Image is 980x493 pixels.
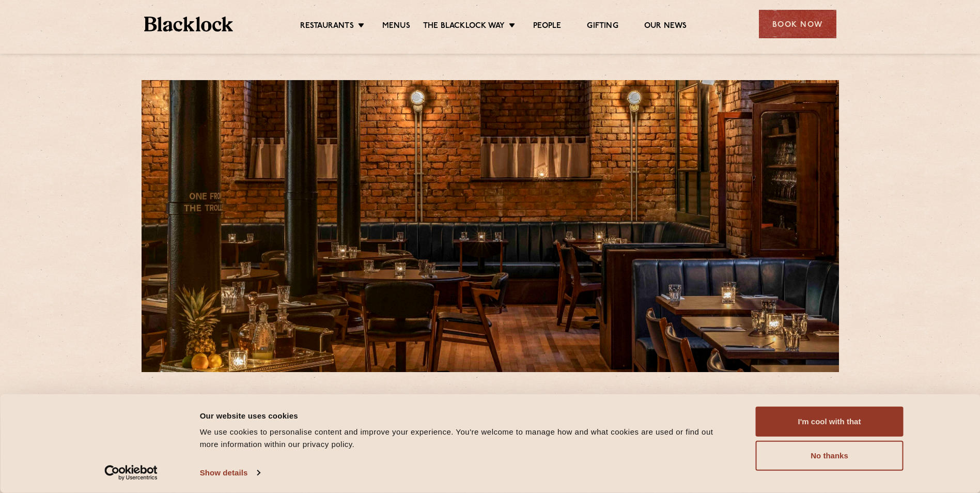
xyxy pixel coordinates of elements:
div: Our website uses cookies [200,409,733,422]
a: Show details [200,465,260,481]
button: No thanks [756,441,904,471]
div: We use cookies to personalise content and improve your experience. You're welcome to manage how a... [200,426,733,451]
a: Menus [382,21,410,33]
a: The Blacklock Way [423,21,505,33]
a: Usercentrics Cookiebot - opens in a new window [86,465,176,481]
button: I'm cool with that [756,407,904,437]
div: Book Now [759,10,836,38]
a: Our News [644,21,687,33]
a: People [533,21,561,33]
a: Restaurants [300,21,354,33]
a: Gifting [587,21,618,33]
img: BL_Textured_Logo-footer-cropped.svg [144,17,234,32]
